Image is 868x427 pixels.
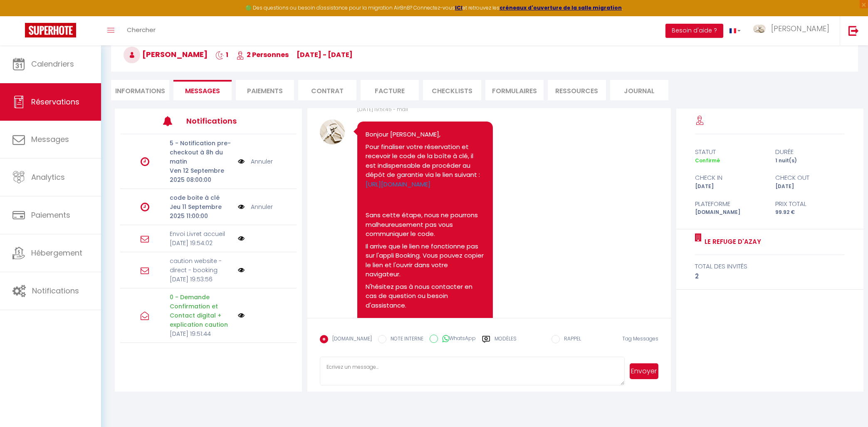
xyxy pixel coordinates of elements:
span: [DATE] - [DATE] [297,50,353,60]
li: Journal [610,80,668,100]
p: Ven 12 Septembre 2025 08:00:00 [170,166,232,184]
div: check out [770,173,850,183]
label: RAPPEL [560,335,581,344]
a: Chercher [121,16,162,45]
img: NO IMAGE [238,267,245,273]
img: NO IMAGE [238,235,245,242]
a: Annuler [251,157,273,166]
li: Ressources [548,80,606,100]
p: Pour finaliser votre réservation et recevoir le code de la boîte à clé, il est indispensable de p... [366,142,485,189]
li: Informations [111,80,169,100]
h3: Notifications [186,112,260,130]
div: 1 nuit(s) [770,157,850,165]
span: Messages [31,134,69,144]
a: ICI [455,4,462,11]
p: Bonjour [PERSON_NAME], [366,130,485,139]
img: logout [848,25,859,36]
span: [PERSON_NAME] [124,49,208,60]
div: [DATE] [690,183,770,191]
span: Hébergement [31,248,82,258]
span: Tag Messages [622,335,658,342]
div: 99.92 € [770,209,850,216]
img: NO IMAGE [238,312,245,319]
span: [DATE] 19:51:45 - mail [357,106,408,113]
img: NO IMAGE [238,202,245,211]
span: Chercher [127,25,156,34]
img: NO IMAGE [238,157,245,166]
span: Notifications [32,285,79,296]
button: Envoyer [630,363,658,379]
p: Jeu 11 Septembre 2025 11:00:00 [170,202,232,221]
img: Super Booking [25,23,76,37]
span: Réservations [31,97,79,107]
div: total des invités [695,261,845,271]
a: Le Refuge d'Azay [702,237,761,247]
li: Contrat [298,80,356,100]
span: [PERSON_NAME] [771,23,829,34]
p: Sans cette étape, nous ne pourrons malheureusement pas vous communiquer le code. [366,211,485,239]
p: caution website - direct - booking [170,256,232,275]
div: check in [690,173,770,183]
div: Prix total [770,199,850,209]
p: 5 - Notification pre-checkout à 8h du matin [170,139,232,166]
li: Facture [361,80,419,100]
a: [URL][DOMAIN_NAME] [366,180,430,189]
span: 1 [215,50,228,60]
a: Annuler [251,202,273,211]
label: WhatsApp [438,335,476,344]
label: NOTE INTERNE [386,335,423,344]
span: Calendriers [31,59,74,69]
button: Ouvrir le widget de chat LiveChat [7,3,32,28]
p: [DATE] 19:51:44 [170,329,232,338]
div: 2 [695,271,845,281]
p: Envoi Livret accueil [170,229,232,238]
p: N'hésitez pas à nous contacter en cas de question ou besoin d'assistance. [366,282,485,310]
li: FORMULAIRES [485,80,544,100]
span: Analytics [31,172,65,182]
p: [DATE] 19:54:02 [170,238,232,248]
span: Paiements [31,210,70,220]
p: [DATE] 19:53:56 [170,275,232,284]
div: statut [690,147,770,157]
li: Paiements [236,80,294,100]
p: code boite à clé [170,193,232,202]
a: ... [PERSON_NAME] [747,16,840,45]
img: ... [753,25,766,33]
a: créneaux d'ouverture de la salle migration [500,4,622,11]
label: [DOMAIN_NAME] [328,335,372,344]
button: Besoin d'aide ? [665,24,723,38]
img: 17337806729348.jpg [320,119,345,144]
div: Plateforme [690,199,770,209]
label: Modèles [495,335,517,350]
div: durée [770,147,850,157]
div: [DOMAIN_NAME] [690,209,770,216]
li: CHECKLISTS [423,80,481,100]
span: 2 Personnes [236,50,289,60]
p: Il arrive que le lien ne fonctionne pas sur l'appli Booking. Vous pouvez copier le lien et l'ouvr... [366,242,485,279]
iframe: Chat [833,390,862,421]
div: [DATE] [770,183,850,191]
span: Confirmé [695,157,720,164]
span: Messages [185,86,220,96]
p: 0 - Demande Confirmation et Contact digital + explication caution [170,293,232,329]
